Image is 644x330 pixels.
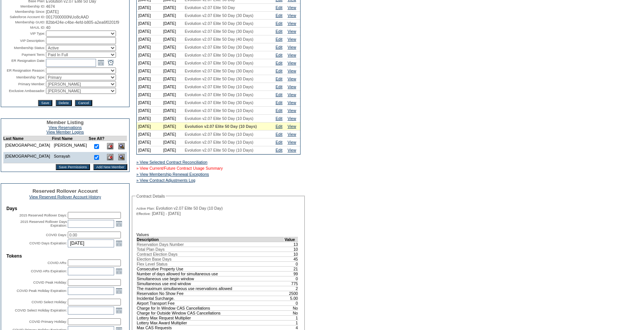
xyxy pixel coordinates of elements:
[107,143,113,149] img: Delete
[185,21,253,26] span: Evolution v2.07 Elite 50 Day (30 Days)
[137,296,284,301] td: Incidental Surcharge.
[2,52,45,58] td: Payment Term:
[284,291,298,296] td: 2500
[52,152,89,163] td: Sorrayah
[288,124,296,129] a: View
[3,152,52,163] td: [DEMOGRAPHIC_DATA]
[288,5,296,10] a: View
[2,68,45,74] td: ER Resignation Reason:
[137,247,165,252] span: Total Plan Days
[288,45,296,49] a: View
[284,242,298,247] td: 13
[136,166,223,170] a: » View Current/Future Contract Usage Summary
[115,287,123,295] a: Open the calendar popup.
[136,178,195,183] a: » View Contract Adjustments Log
[137,301,284,305] td: Airport Transport Fee
[107,154,113,160] img: Delete
[56,164,90,170] input: Save Permissions
[284,247,298,252] td: 10
[137,257,171,261] span: Election Base Days
[29,195,101,199] a: View Reserved Rollover Account History
[137,107,162,115] td: [DATE]
[47,120,84,125] span: Member Listing
[185,29,253,34] span: Evolution v2.07 Elite 50 Day (30 Days)
[284,271,298,276] td: 99
[2,4,45,9] td: Membership ID:
[288,140,296,144] a: View
[137,271,284,276] td: Number of days allowed for simultaneous use
[137,146,162,154] td: [DATE]
[162,107,183,115] td: [DATE]
[137,266,284,271] td: Consecutive Property Use
[49,125,82,130] a: View Reservations
[17,289,67,293] label: COVID Peak Holiday Expiration:
[162,75,183,83] td: [DATE]
[185,61,253,65] span: Evolution v2.07 Elite 50 Day (30 Days)
[284,315,298,320] td: 1
[162,123,183,130] td: [DATE]
[288,77,296,81] a: View
[284,320,298,325] td: 1
[137,59,162,67] td: [DATE]
[185,37,253,41] span: Evolution v2.07 Elite 50 Day (40 Days)
[137,310,284,315] td: Charge for Outside Window CAS Cancellations
[284,256,298,261] td: 45
[118,154,125,160] img: View Dashboard
[137,115,162,123] td: [DATE]
[276,21,282,26] a: Edit
[137,252,177,256] span: Contract Election Days
[284,266,298,271] td: 21
[162,99,183,107] td: [DATE]
[284,296,298,301] td: 5.00
[137,138,162,146] td: [DATE]
[276,45,282,49] a: Edit
[2,81,45,87] td: Primary Member:
[32,300,67,304] label: COVID Select Holiday:
[156,206,223,210] span: Evolution v2.07 Elite 50 Day (10 Day)
[137,315,284,320] td: Lottery Max Request Multiplier
[137,51,162,59] td: [DATE]
[15,309,67,312] label: COVID Select Holiday Expiration:
[2,20,45,25] td: Membership GUID:
[288,100,296,105] a: View
[276,37,282,41] a: Edit
[46,9,59,14] span: [DATE]
[162,138,183,146] td: [DATE]
[185,140,253,144] span: Evolution v2.07 Elite 50 Day (10 Days)
[162,4,183,12] td: [DATE]
[136,206,155,211] span: Active Plan:
[185,69,253,73] span: Evolution v2.07 Elite 50 Day (30 Days)
[2,37,45,44] td: VIP Description:
[288,148,296,152] a: View
[185,84,253,89] span: Evolution v2.07 Elite 50 Day (10 Days)
[162,115,183,123] td: [DATE]
[136,232,149,237] b: Values
[107,58,115,67] a: Open the time view popup.
[276,61,282,65] a: Edit
[29,241,67,245] label: COVID Days Expiration:
[284,261,298,266] td: 0
[137,242,184,247] span: Reservation Days Number
[137,28,162,35] td: [DATE]
[137,35,162,43] td: [DATE]
[2,58,45,67] td: ER Resignation Date:
[284,276,298,281] td: 0
[38,100,52,106] input: Save
[288,116,296,121] a: View
[2,45,45,51] td: Membership Status:
[185,5,235,10] span: Evolution v2.07 Elite 50 Day
[276,140,282,144] a: Edit
[52,141,89,152] td: [PERSON_NAME]
[284,286,298,291] td: 2
[276,108,282,113] a: Edit
[288,53,296,57] a: View
[185,124,256,129] span: Evolution v2.07 Elite 50 Day (10 Days)
[137,43,162,51] td: [DATE]
[2,9,45,14] td: Membership Since:
[115,306,123,315] a: Open the calendar popup.
[3,141,52,152] td: [DEMOGRAPHIC_DATA]
[276,148,282,152] a: Edit
[2,31,45,37] td: VIP Type:
[137,262,168,266] span: Flex Level Status
[137,20,162,28] td: [DATE]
